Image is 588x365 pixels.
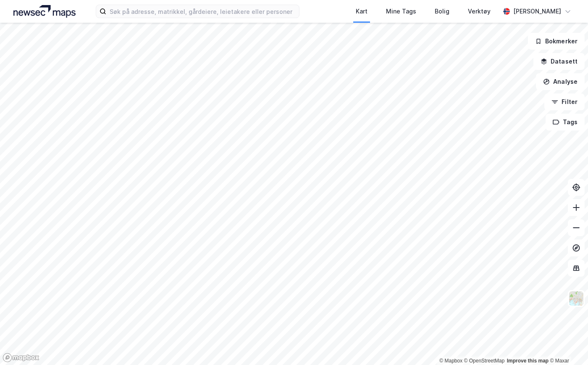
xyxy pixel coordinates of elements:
div: [PERSON_NAME] [513,6,561,16]
div: Verktøy [468,6,491,16]
div: Kart [356,6,367,16]
input: Søk på adresse, matrikkel, gårdeiere, leietakere eller personer [106,5,299,18]
img: logo.a4113a55bc3d86da70a041830d287a7e.svg [13,5,76,18]
iframe: Chat Widget [546,325,588,365]
div: Mine Tags [386,6,416,16]
div: Bolig [435,6,449,16]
